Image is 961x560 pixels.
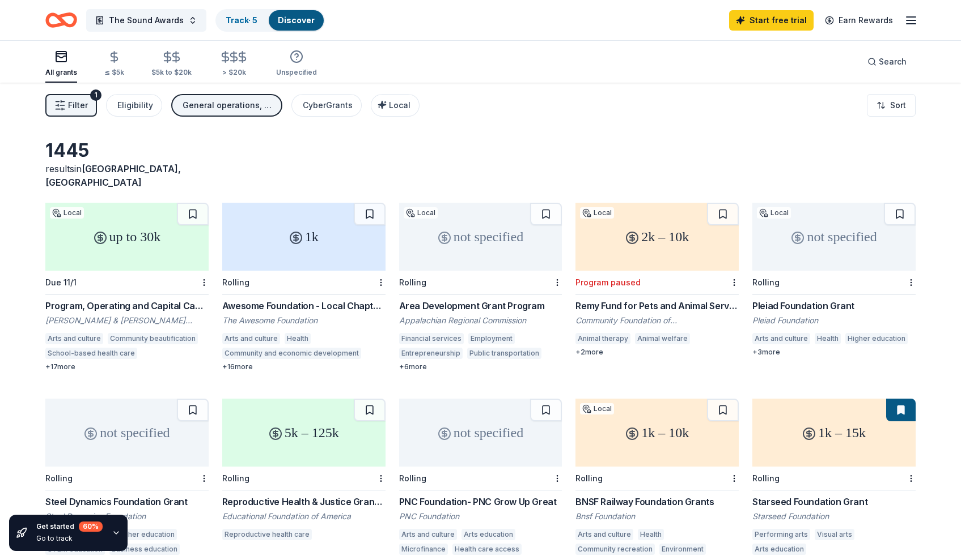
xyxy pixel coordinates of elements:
[399,511,562,522] div: PNC Foundation
[752,529,810,540] div: Performing arts
[371,94,420,117] button: Local
[278,15,315,25] a: Discover
[815,333,841,344] div: Health
[399,203,562,371] a: not specifiedLocalRollingArea Development Grant ProgramAppalachian Regional CommissionFinancial s...
[468,333,515,344] div: Employment
[45,163,181,188] span: in
[219,46,249,83] button: > $20k
[890,99,906,112] span: Sort
[752,473,780,483] div: Rolling
[752,544,806,555] div: Arts education
[108,333,198,344] div: Community beautification
[45,45,77,83] button: All grants
[858,50,916,73] button: Search
[399,362,562,371] div: + 6 more
[222,277,249,287] div: Rolling
[45,162,209,189] div: results
[36,534,103,543] div: Go to track
[580,207,614,219] div: Local
[879,55,907,69] span: Search
[86,9,206,32] button: The Sound Awards
[399,544,448,555] div: Microfinance
[399,495,562,508] div: PNC Foundation- PNC Grow Up Great
[575,529,633,540] div: Arts and culture
[106,94,162,117] button: Eligibility
[638,529,664,540] div: Health
[399,399,562,467] div: not specified
[151,46,192,83] button: $5k to $20k
[575,399,739,467] div: 1k – 10k
[45,203,209,271] div: up to 30k
[452,544,522,555] div: Health care access
[68,99,88,112] span: Filter
[575,495,739,508] div: BNSF Railway Foundation Grants
[45,139,209,162] div: 1445
[635,333,690,344] div: Animal welfare
[45,315,209,326] div: [PERSON_NAME] & [PERSON_NAME] Foundation
[575,315,739,326] div: Community Foundation of [GEOGRAPHIC_DATA]
[222,315,386,326] div: The Awesome Foundation
[222,399,386,544] a: 5k – 125kRollingReproductive Health & Justice Grant ProgramEducational Foundation of AmericaRepro...
[171,94,282,117] button: General operations, Scholarship, Projects & programming, Conference, Fellowship, Training and cap...
[815,529,854,540] div: Visual arts
[818,10,900,31] a: Earn Rewards
[575,473,603,483] div: Rolling
[222,203,386,271] div: 1k
[757,207,791,219] div: Local
[467,348,541,359] div: Public transportation
[222,362,386,371] div: + 16 more
[752,399,916,467] div: 1k – 15k
[151,68,192,77] div: $5k to $20k
[752,315,916,326] div: Pleiad Foundation
[276,68,317,77] div: Unspecified
[45,203,209,371] a: up to 30kLocalDue 11/1Program, Operating and Capital Campaign Grants[PERSON_NAME] & [PERSON_NAME]...
[575,333,630,344] div: Animal therapy
[845,333,908,344] div: Higher education
[399,203,562,271] div: not specified
[752,203,916,271] div: not specified
[36,521,103,532] div: Get started
[222,348,361,359] div: Community and economic development
[45,299,209,313] div: Program, Operating and Capital Campaign Grants
[222,399,386,467] div: 5k – 125k
[45,94,97,117] button: Filter1
[104,68,124,77] div: ≤ $5k
[45,399,209,467] div: not specified
[45,362,209,371] div: + 17 more
[399,348,463,359] div: Entrepreneurship
[226,15,257,25] a: Track· 5
[752,203,916,357] a: not specifiedLocalRollingPleiad Foundation GrantPleiad FoundationArts and cultureHealthHigher edu...
[117,99,153,112] div: Eligibility
[752,299,916,313] div: Pleiad Foundation Grant
[90,89,101,101] div: 1
[45,495,209,508] div: Steel Dynamics Foundation Grant
[222,473,249,483] div: Rolling
[580,403,614,414] div: Local
[303,99,353,112] div: CyberGrants
[399,529,457,540] div: Arts and culture
[276,45,317,83] button: Unspecified
[45,68,77,77] div: All grants
[399,299,562,313] div: Area Development Grant Program
[222,511,386,522] div: Educational Foundation of America
[752,495,916,508] div: Starseed Foundation Grant
[222,333,280,344] div: Arts and culture
[575,203,739,271] div: 2k – 10k
[752,511,916,522] div: Starseed Foundation
[752,277,780,287] div: Rolling
[389,100,410,110] span: Local
[399,333,464,344] div: Financial services
[285,333,311,344] div: Health
[729,10,814,31] a: Start free trial
[575,203,739,357] a: 2k – 10kLocalProgram pausedRemy Fund for Pets and Animal ServicesCommunity Foundation of [GEOGRAP...
[104,46,124,83] button: ≤ $5k
[291,94,362,117] button: CyberGrants
[222,529,312,540] div: Reproductive health care
[867,94,916,117] button: Sort
[219,68,249,77] div: > $20k
[222,203,386,371] a: 1kRollingAwesome Foundation - Local Chapter GrantsThe Awesome FoundationArts and cultureHealthCom...
[404,207,438,219] div: Local
[575,348,739,357] div: + 2 more
[79,521,103,532] div: 60 %
[659,544,706,555] div: Environment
